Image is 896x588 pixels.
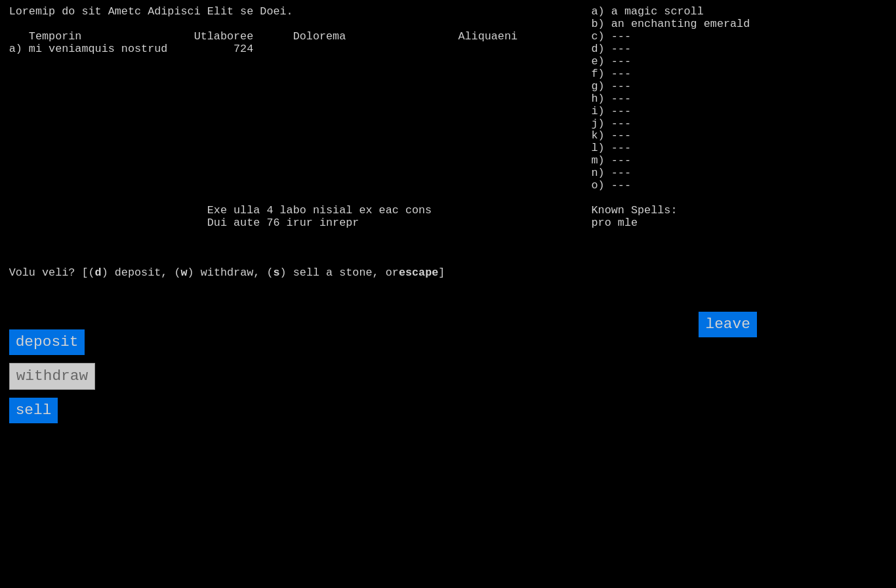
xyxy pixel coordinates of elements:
stats: a) a magic scroll b) an enchanting emerald c) --- d) --- e) --- f) --- g) --- h) --- i) --- j) --... [592,6,887,182]
input: deposit [9,329,85,355]
input: sell [9,398,58,423]
input: leave [699,312,756,337]
b: escape [399,266,438,279]
b: w [181,266,188,279]
b: d [95,266,102,279]
b: s [274,266,280,279]
larn: Loremip do sit Ametc Adipisci Elit se Doei. Temporin Utlaboree Dolorema Aliquaeni a) mi veniamqui... [9,6,574,300]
